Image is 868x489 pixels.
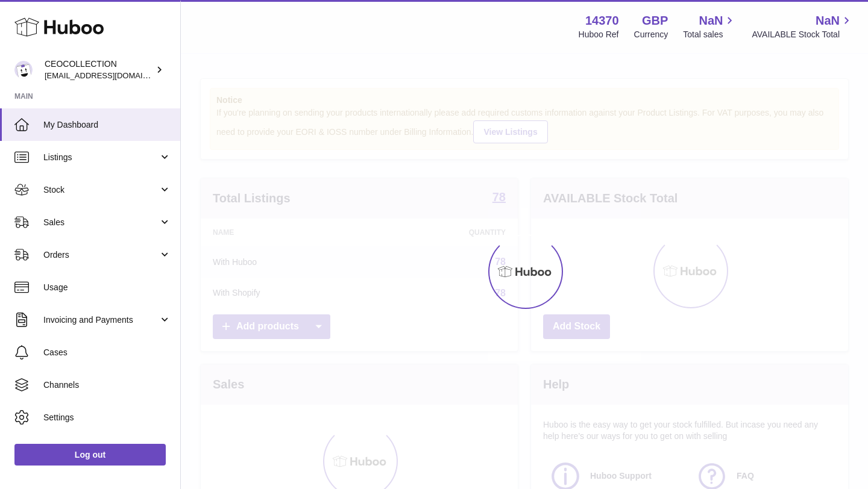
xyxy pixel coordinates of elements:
span: Usage [43,282,171,293]
span: NaN [699,13,723,29]
span: Total sales [683,29,737,40]
span: Invoicing and Payments [43,314,159,326]
img: jferguson@ceocollection.co.uk [14,61,33,79]
span: [EMAIL_ADDRESS][DOMAIN_NAME] [45,70,177,80]
a: Log out [14,444,166,466]
strong: GBP [642,13,668,29]
span: Settings [43,412,171,423]
span: My Dashboard [43,119,171,131]
span: Channels [43,379,171,391]
a: NaN AVAILABLE Stock Total [752,13,854,40]
span: Listings [43,152,159,163]
div: CEOCOLLECTION [45,58,153,81]
div: Currency [634,29,668,40]
strong: 14370 [585,13,619,29]
span: AVAILABLE Stock Total [752,29,854,40]
a: NaN Total sales [683,13,737,40]
span: Stock [43,184,159,196]
span: Cases [43,347,171,358]
span: Sales [43,217,159,228]
span: Orders [43,249,159,261]
span: NaN [816,13,840,29]
div: Huboo Ref [579,29,619,40]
